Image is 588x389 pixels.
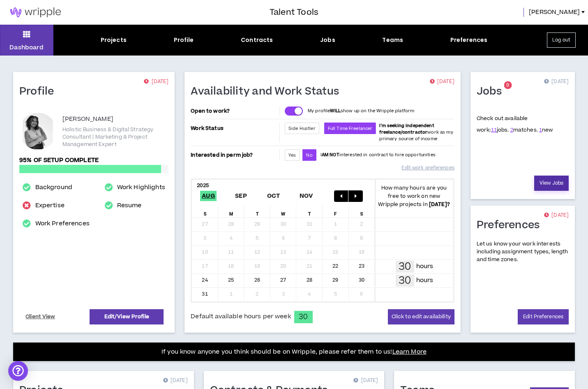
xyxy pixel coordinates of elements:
[174,36,194,44] div: Profile
[547,32,576,48] button: Log out
[117,183,165,192] a: Work Highlights
[191,85,345,98] h1: Availability and Work Status
[510,126,513,134] a: 2
[19,156,168,165] p: 95% of setup complete
[544,211,569,220] p: [DATE]
[200,191,217,201] span: Aug
[450,36,488,44] div: Preferences
[539,126,553,134] span: new
[401,161,454,175] a: Edit work preferences
[288,125,316,132] span: Side Hustler
[8,361,28,381] div: Open Intercom Messenger
[477,219,546,232] h1: Preferences
[101,36,127,44] div: Projects
[382,36,403,44] div: Teams
[504,81,512,89] sup: 9
[321,152,436,158] p: I interested in contract to hire opportunities
[191,149,278,161] p: Interested in perm job?
[534,176,569,191] a: View Jobs
[353,377,378,385] p: [DATE]
[296,205,323,218] div: T
[233,191,249,201] span: Sep
[506,82,509,89] span: 9
[117,201,142,211] a: Resume
[192,205,218,218] div: S
[544,78,569,86] p: [DATE]
[330,108,341,114] strong: WILL
[9,43,44,52] p: Dashboard
[320,36,335,44] div: Jobs
[379,123,453,142] span: work as my primary source of income
[144,78,168,86] p: [DATE]
[265,191,282,201] span: Oct
[477,240,569,264] p: Let us know your work interests including assignment types, length and time zones.
[529,8,580,17] span: [PERSON_NAME]
[306,152,312,158] span: No
[539,126,542,134] a: 1
[477,115,553,134] p: Check out available work:
[375,184,453,208] p: How many hours are you free to work on new Wripple projects in
[161,347,427,357] p: If you know anyone you think should be on Wripple, please refer them to us!
[270,6,318,19] h3: Talent Tools
[477,85,508,98] h1: Jobs
[19,113,56,150] div: Camille B.
[491,126,497,134] a: 11
[62,114,113,124] p: [PERSON_NAME]
[430,78,454,86] p: [DATE]
[35,201,65,211] a: Expertise
[379,123,434,135] b: I'm seeking independent freelance/contractor
[163,377,188,385] p: [DATE]
[392,347,427,356] a: Learn More
[35,183,72,192] a: Background
[323,205,349,218] div: F
[308,108,414,114] p: My profile show up on the Wripple platform
[191,108,278,114] p: Open to work?
[191,312,291,321] span: Default available hours per week
[298,191,315,201] span: Nov
[349,205,375,218] div: S
[90,309,164,324] a: Edit/View Profile
[19,85,60,98] h1: Profile
[416,276,434,285] p: hours
[191,123,278,134] p: Work Status
[62,126,168,148] p: Holistic Business & Digital Strategy Consultant | Marketing & Project Management Expert
[241,36,273,44] div: Contracts
[218,205,244,218] div: M
[288,152,296,158] span: Yes
[518,309,569,324] a: Edit Preferences
[24,310,57,324] a: Client View
[322,152,339,158] strong: AM NOT
[429,201,450,208] b: [DATE] ?
[244,205,270,218] div: T
[416,262,434,271] p: hours
[270,205,297,218] div: W
[510,126,538,134] span: matches.
[388,309,454,324] button: Click to edit availability
[491,126,509,134] span: jobs.
[197,182,209,189] b: 2025
[35,219,90,229] a: Work Preferences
